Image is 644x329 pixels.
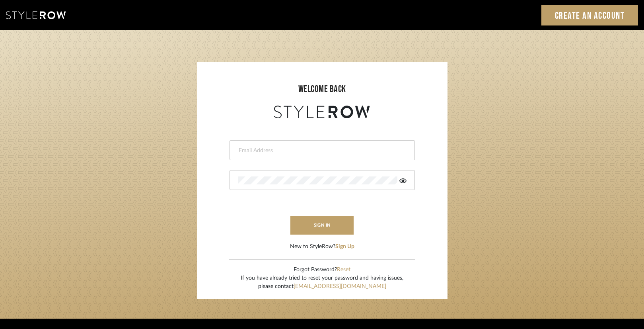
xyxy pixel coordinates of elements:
button: sign in [290,216,354,235]
button: Reset [337,266,350,274]
input: Email Address [238,147,405,155]
div: New to StyleRow? [290,243,354,251]
div: If you have already tried to reset your password and having issues, please contact [241,274,403,291]
a: [EMAIL_ADDRESS][DOMAIN_NAME] [294,284,386,289]
button: Sign Up [335,243,354,251]
div: welcome back [205,82,440,96]
div: Forgot Password? [241,266,403,274]
a: Create an Account [541,5,638,25]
